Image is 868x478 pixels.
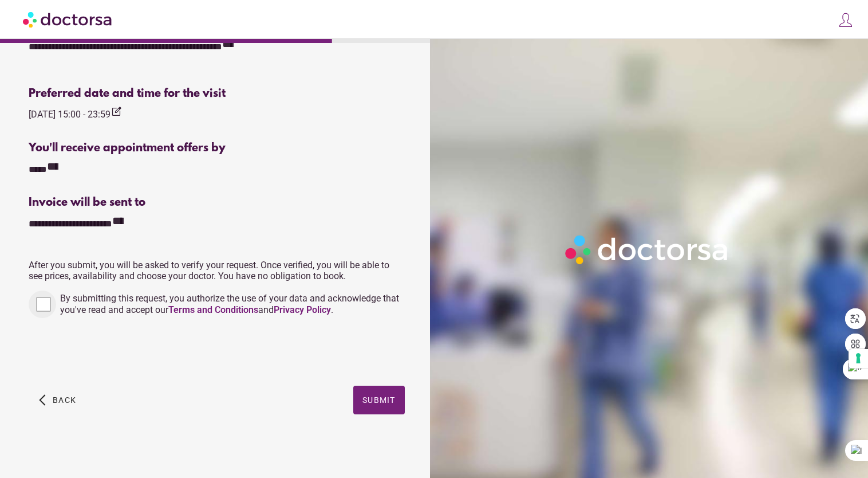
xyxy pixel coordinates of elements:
span: By submitting this request, you authorize the use of your data and acknowledge that you've read a... [60,293,399,315]
div: Invoice will be sent to [29,196,404,209]
iframe: reCAPTCHA [29,330,203,374]
a: Terms and Conditions [168,304,258,315]
img: icons8-customer-100.png [838,12,854,28]
a: Privacy Policy [274,304,331,315]
button: arrow_back_ios Back [34,386,81,414]
span: Back [53,395,76,405]
img: Logo-Doctorsa-trans-White-partial-flat.png [561,230,734,269]
div: You'll receive appointment offers by [29,142,404,155]
img: Doctorsa.com [23,6,113,32]
p: After you submit, you will be asked to verify your request. Once verified, you will be able to se... [29,260,404,281]
span: Submit [362,395,396,405]
button: Your consent preferences for tracking technologies [849,349,868,369]
i: edit_square [111,106,122,117]
div: Preferred date and time for the visit [29,87,404,100]
div: [DATE] 15:00 - 23:59 [29,106,122,122]
button: Submit [353,386,405,414]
